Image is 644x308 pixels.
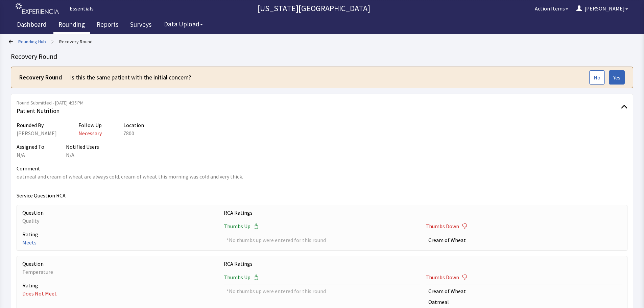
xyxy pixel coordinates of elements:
a: Rounding Hub [18,38,46,45]
span: Yes [613,73,620,81]
div: *No thumbs up were entered for this round [226,287,417,295]
span: Thumbs Up [224,273,251,281]
span: Thumbs Up [224,222,251,230]
div: [PERSON_NAME] [17,129,57,137]
p: [US_STATE][GEOGRAPHIC_DATA] [96,3,531,14]
p: Question [22,209,218,217]
p: Notified Users [66,143,99,151]
button: Action Items [531,2,572,15]
a: Recovery Round [59,38,93,45]
span: Does Not Meet [22,290,57,297]
span: Thumbs Down [426,273,459,281]
p: Location [123,121,144,129]
div: N/A [66,151,99,159]
button: Data Upload [160,18,207,30]
span: No [594,73,600,81]
a: Rounding [53,17,90,34]
p: Rounded By [17,121,57,129]
div: Cream of Wheat [428,236,619,244]
p: Comment [17,164,627,172]
div: Oatmeal [428,298,619,306]
span: Quality [22,217,39,224]
p: RCA Ratings [224,209,622,217]
strong: Recovery Round [19,73,62,81]
span: Meets [22,239,37,246]
div: Cream of Wheat [428,287,619,295]
a: Dashboard [12,17,52,34]
span: > [51,35,54,48]
div: Essentials [66,4,94,13]
button: No [589,70,605,85]
button: Yes [609,70,625,85]
p: Service Question RCA [17,191,627,199]
div: 7800 [123,129,144,137]
span: Temperature [22,268,53,275]
p: oatmeal and cream of wheat are always cold. cream of wheat this morning was cold and very thick. [17,172,627,181]
div: Recovery Round [11,52,633,61]
p: Is this the same patient with the initial concern? [70,73,191,82]
a: Surveys [125,17,157,34]
p: Question [22,260,218,268]
button: [PERSON_NAME] [572,2,632,15]
p: Rating [22,281,218,289]
p: RCA Ratings [224,260,622,268]
img: experiencia_logo.png [16,3,59,14]
p: Assigned To [17,143,44,151]
a: Reports [92,17,123,34]
span: Round Submitted - [DATE] 4:35 PM [17,99,621,106]
p: Rating [22,230,218,238]
div: *No thumbs up were entered for this round [226,236,417,244]
p: Follow Up [78,121,102,129]
span: Patient Nutrition [17,106,621,116]
span: Thumbs Down [426,222,459,230]
div: N/A [17,151,44,159]
p: Necessary [78,129,102,137]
